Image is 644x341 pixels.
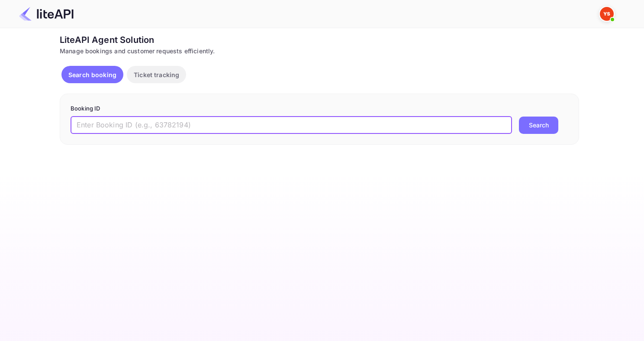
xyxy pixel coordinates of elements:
img: Yandex Support [600,7,614,21]
p: Booking ID [71,104,568,113]
div: LiteAPI Agent Solution [60,33,579,46]
input: Enter Booking ID (e.g., 63782194) [71,117,512,134]
p: Ticket tracking [134,70,179,79]
img: LiteAPI Logo [19,7,74,21]
div: Manage bookings and customer requests efficiently. [60,46,579,55]
button: Search [519,117,558,134]
p: Search booking [68,70,116,79]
